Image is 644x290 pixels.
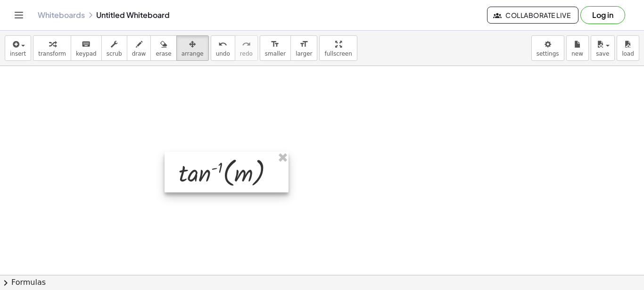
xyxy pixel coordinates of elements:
[101,35,127,61] button: scrub
[5,35,31,61] button: insert
[156,50,171,57] span: erase
[617,35,639,61] button: load
[240,50,253,57] span: redo
[622,50,634,57] span: load
[324,50,352,57] span: fullscreen
[580,6,625,24] button: Log in
[299,39,308,50] i: format_size
[82,39,91,50] i: keyboard
[38,50,66,57] span: transform
[495,11,570,19] span: Collaborate Live
[11,8,26,23] button: Toggle navigation
[71,35,102,61] button: keyboardkeypad
[132,50,146,57] span: draw
[211,35,235,61] button: undoundo
[127,35,151,61] button: draw
[76,50,97,57] span: keypad
[107,50,122,57] span: scrub
[319,35,357,61] button: fullscreen
[296,50,312,57] span: larger
[537,50,559,57] span: settings
[265,50,286,57] span: smaller
[290,35,317,61] button: format_sizelarger
[531,35,564,61] button: settings
[242,39,251,50] i: redo
[218,39,227,50] i: undo
[591,35,615,61] button: save
[10,50,26,57] span: insert
[235,35,258,61] button: redoredo
[150,35,176,61] button: erase
[216,50,230,57] span: undo
[33,35,71,61] button: transform
[271,39,280,50] i: format_size
[260,35,291,61] button: format_sizesmaller
[182,50,204,57] span: arrange
[38,10,85,20] a: Whiteboards
[596,50,609,57] span: save
[176,35,209,61] button: arrange
[566,35,589,61] button: new
[571,50,583,57] span: new
[487,7,578,24] button: Collaborate Live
